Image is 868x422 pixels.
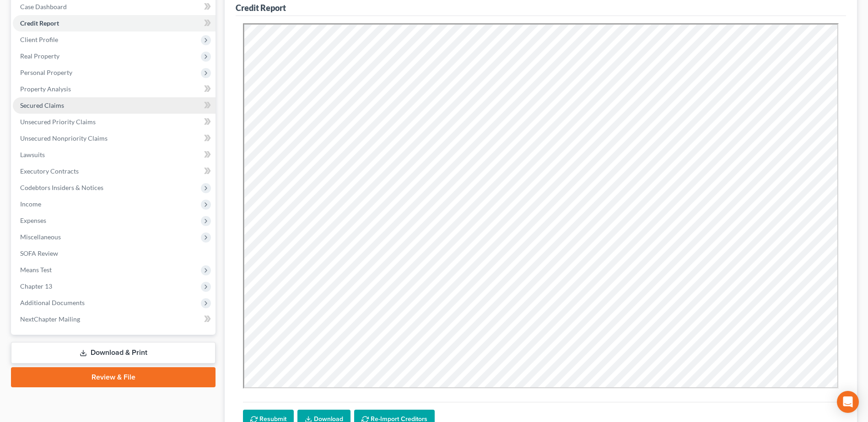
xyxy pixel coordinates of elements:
[13,15,216,32] a: Credit Report
[11,367,216,387] a: Review & File
[236,2,286,13] div: Credit Report
[13,163,216,179] a: Executory Contracts
[20,216,46,224] span: Expenses
[13,97,216,114] a: Secured Claims
[837,391,859,413] div: Open Intercom Messenger
[20,52,59,60] span: Real Property
[20,19,59,27] span: Credit Report
[20,69,72,76] span: Personal Property
[11,342,216,364] a: Download & Print
[20,167,79,175] span: Executory Contracts
[20,200,41,208] span: Income
[20,315,80,323] span: NextChapter Mailing
[13,81,216,97] a: Property Analysis
[20,299,85,306] span: Additional Documents
[20,233,61,241] span: Miscellaneous
[20,249,58,257] span: SOFA Review
[13,311,216,327] a: NextChapter Mailing
[20,266,52,274] span: Means Test
[13,147,216,163] a: Lawsuits
[20,282,52,290] span: Chapter 13
[20,118,96,126] span: Unsecured Priority Claims
[20,101,64,109] span: Secured Claims
[20,184,103,191] span: Codebtors Insiders & Notices
[13,114,216,130] a: Unsecured Priority Claims
[20,151,45,158] span: Lawsuits
[20,3,67,11] span: Case Dashboard
[13,245,216,262] a: SOFA Review
[20,36,58,43] span: Client Profile
[13,130,216,147] a: Unsecured Nonpriority Claims
[20,134,108,142] span: Unsecured Nonpriority Claims
[20,85,71,93] span: Property Analysis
